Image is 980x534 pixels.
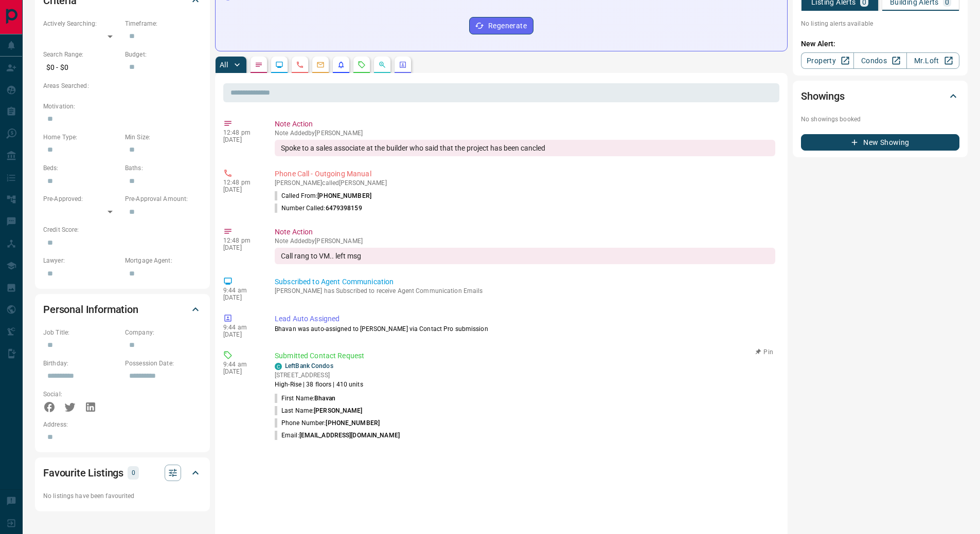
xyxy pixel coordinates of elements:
div: Spoke to a sales associate at the builder who said that the project has been cancled [275,140,775,156]
p: [DATE] [223,136,259,143]
p: 12:48 pm [223,179,259,186]
p: Called From: [275,191,371,200]
p: New Alert: [801,39,959,49]
a: Mr.Loft [906,52,959,69]
p: Social: [43,390,120,399]
p: No listings have been favourited [43,491,202,501]
p: Submitted Contact Request [275,351,775,361]
p: 9:44 am [223,361,259,368]
div: Favourite Listings0 [43,461,202,485]
div: condos.ca [275,363,282,370]
p: Mortgage Agent: [125,256,202,265]
p: 12:48 pm [223,129,259,136]
svg: Notes [255,61,263,69]
p: 12:48 pm [223,237,259,244]
p: Subscribed to Agent Communication [275,277,775,287]
h2: Showings [801,88,845,104]
p: Beds: [43,163,120,173]
p: Min Size: [125,133,202,142]
p: Pre-Approval Amount: [125,194,202,204]
p: Number Called: [275,204,362,213]
svg: Emails [316,61,325,69]
p: Note Added by [PERSON_NAME] [275,130,775,137]
span: [PERSON_NAME] [314,407,362,414]
p: Credit Score: [43,225,202,234]
div: Call rang to VM.. left msg [275,248,775,264]
p: Job Title: [43,328,120,337]
p: [PERSON_NAME] called [PERSON_NAME] [275,179,775,187]
p: [DATE] [223,244,259,251]
p: Home Type: [43,133,120,142]
p: Areas Searched: [43,81,202,90]
p: Baths: [125,163,202,173]
svg: Opportunities [378,61,386,69]
p: Possession Date: [125,359,202,368]
p: Address: [43,420,202,429]
p: Pre-Approved: [43,194,120,204]
span: Bhavan [314,395,335,402]
p: Budget: [125,50,202,59]
svg: Lead Browsing Activity [275,61,283,69]
div: Personal Information [43,297,202,322]
p: Lead Auto Assigned [275,314,775,324]
p: No showings booked [801,115,959,124]
div: Showings [801,84,959,108]
svg: Agent Actions [399,61,407,69]
p: Note Action [275,119,775,130]
p: Bhavan was auto-assigned to [PERSON_NAME] via Contact Pro submission [275,324,775,334]
button: Regenerate [469,17,533,34]
h2: Favourite Listings [43,465,123,481]
svg: Requests [358,61,366,69]
p: No listing alerts available [801,19,959,28]
p: Last Name: [275,406,363,415]
p: [STREET_ADDRESS] [275,371,363,380]
p: [DATE] [223,294,259,301]
p: Search Range: [43,50,120,59]
p: Company: [125,328,202,337]
button: Pin [750,347,779,357]
p: [PERSON_NAME] has Subscribed to receive Agent Communication Emails [275,287,775,294]
p: Note Added by [PERSON_NAME] [275,237,775,245]
p: High-Rise | 38 floors | 410 units [275,380,363,389]
p: [DATE] [223,368,259,375]
h2: Personal Information [43,301,138,318]
p: 9:44 am [223,287,259,294]
svg: Listing Alerts [337,61,345,69]
p: Phone Number: [275,418,380,428]
p: Actively Searching: [43,19,120,28]
p: Email: [275,431,400,440]
span: [EMAIL_ADDRESS][DOMAIN_NAME] [299,432,400,439]
p: Timeframe: [125,19,202,28]
p: 9:44 am [223,324,259,331]
a: Property [801,52,854,69]
p: 0 [131,467,136,478]
span: [PHONE_NUMBER] [317,192,371,199]
p: Phone Call - Outgoing Manual [275,169,775,179]
span: 6479398159 [326,205,362,212]
a: Condos [853,52,906,69]
button: New Showing [801,134,959,151]
p: [DATE] [223,331,259,338]
p: Note Action [275,227,775,237]
p: Lawyer: [43,256,120,265]
a: LeftBank Condos [285,362,333,370]
p: [DATE] [223,186,259,193]
p: $0 - $0 [43,59,120,76]
svg: Calls [296,61,304,69]
p: First Name: [275,394,335,403]
p: Motivation: [43,102,202,111]
span: [PHONE_NUMBER] [326,419,380,427]
p: Birthday: [43,359,120,368]
p: All [220,61,228,68]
